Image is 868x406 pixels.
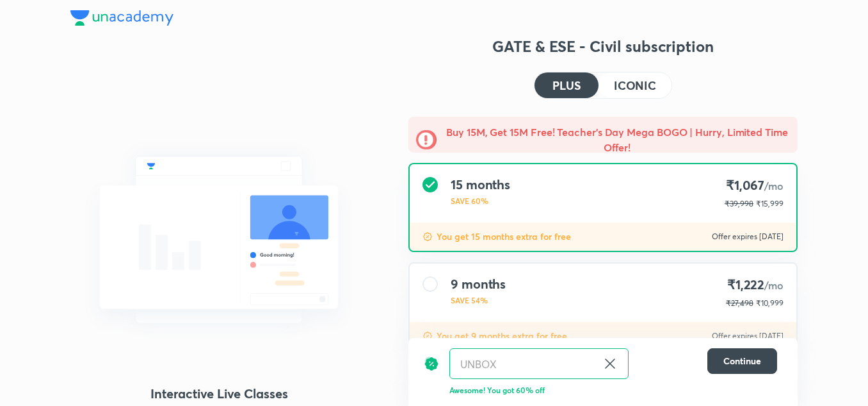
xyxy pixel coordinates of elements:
[451,195,510,207] p: SAVE 60%
[726,298,753,309] p: ₹27,498
[552,80,581,91] h4: PLUS
[707,348,777,374] button: Continue
[725,177,784,194] h4: ₹1,067
[726,276,784,294] h4: ₹1,222
[70,128,367,351] img: chat_with_educator_6cb3c64761.svg
[712,331,784,341] p: Offer expires [DATE]
[408,36,798,56] h3: GATE & ESE - Civil subscription
[723,355,761,368] span: Continue
[444,124,790,155] h5: Buy 15M, Get 15M Free! Teacher’s Day Mega BOGO | Hurry, Limited Time Offer!
[712,232,784,242] p: Offer expires [DATE]
[534,72,599,98] button: PLUS
[416,130,437,150] img: -
[764,179,784,192] span: /mo
[422,331,433,341] img: discount
[756,298,784,308] span: ₹10,999
[70,384,367,403] h4: Interactive Live Classes
[614,80,656,91] h4: ICONIC
[725,198,753,210] p: ₹39,998
[70,10,173,26] img: Company Logo
[437,330,567,343] p: You get 9 months extra for free
[599,72,671,98] button: ICONIC
[450,349,597,379] input: Have a referral code?
[451,177,510,192] h4: 15 months
[451,294,506,306] p: SAVE 54%
[764,278,784,292] span: /mo
[422,232,433,242] img: discount
[437,230,571,243] p: You get 15 months extra for free
[449,384,777,396] p: Awesome! You got 60% off
[424,348,439,379] img: discount
[451,276,506,292] h4: 9 months
[756,199,784,208] span: ₹15,999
